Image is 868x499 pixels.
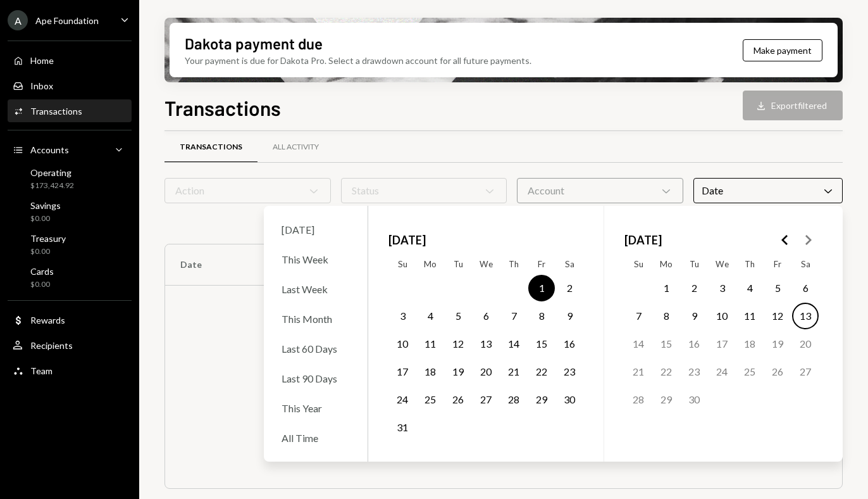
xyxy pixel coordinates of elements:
[555,254,583,274] th: Saturday
[625,331,652,357] button: Sunday, September 14th, 2025
[625,386,652,413] button: Sunday, September 28th, 2025
[445,331,471,357] button: Tuesday, August 12th, 2025
[274,365,357,392] div: Last 90 Days
[528,386,555,413] button: Friday, August 29th, 2025
[652,254,680,274] th: Monday
[473,303,499,329] button: Wednesday, August 6th, 2025
[709,275,735,301] button: Wednesday, September 3rd, 2025
[417,358,443,385] button: Monday, August 18th, 2025
[709,303,735,329] button: Wednesday, September 10th, 2025
[30,213,61,224] div: $0.00
[680,254,708,274] th: Tuesday
[556,386,583,413] button: Saturday, August 30th, 2025
[388,254,583,441] table: August 2025
[625,358,652,385] button: Sunday, September 21st, 2025
[8,359,132,382] a: Team
[500,358,527,385] button: Thursday, August 21st, 2025
[30,80,53,91] div: Inbox
[30,340,73,351] div: Recipients
[624,226,662,254] span: [DATE]
[185,33,323,54] div: Dakota payment due
[500,386,527,413] button: Thursday, August 28th, 2025
[517,178,683,203] div: Account
[417,386,443,413] button: Monday, August 25th, 2025
[736,331,763,357] button: Thursday, September 18th, 2025
[792,275,819,301] button: Saturday, September 6th, 2025
[274,335,357,362] div: Last 60 Days
[389,303,416,329] button: Sunday, August 3rd, 2025
[528,358,555,385] button: Friday, August 22nd, 2025
[389,386,416,413] button: Sunday, August 24th, 2025
[681,358,707,385] button: Tuesday, September 23rd, 2025
[681,275,707,301] button: Tuesday, September 2nd, 2025
[473,358,499,385] button: Wednesday, August 20th, 2025
[8,138,132,161] a: Accounts
[389,331,416,357] button: Sunday, August 10th, 2025
[764,275,791,301] button: Friday, September 5th, 2025
[681,386,707,413] button: Tuesday, September 30th, 2025
[274,246,357,273] div: This Week
[445,358,471,385] button: Tuesday, August 19th, 2025
[30,180,74,191] div: $173,424.92
[500,303,527,329] button: Thursday, August 7th, 2025
[30,279,54,290] div: $0.00
[388,226,426,254] span: [DATE]
[693,178,843,203] div: Date
[185,54,531,67] div: Your payment is due for Dakota Pro. Select a drawdown account for all future payments.
[274,424,357,452] div: All Time
[30,144,69,155] div: Accounts
[8,74,132,97] a: Inbox
[445,386,471,413] button: Tuesday, August 26th, 2025
[274,395,357,422] div: This Year
[273,142,319,153] div: All Activity
[444,254,472,274] th: Tuesday
[30,106,82,117] div: Transactions
[445,303,471,329] button: Tuesday, August 5th, 2025
[792,358,819,385] button: Saturday, September 27th, 2025
[681,303,707,329] button: Tuesday, September 9th, 2025
[8,49,132,72] a: Home
[8,334,132,357] a: Recipients
[528,254,555,274] th: Friday
[556,331,583,357] button: Saturday, August 16th, 2025
[30,167,74,178] div: Operating
[473,331,499,357] button: Wednesday, August 13th, 2025
[416,254,444,274] th: Monday
[8,308,132,331] a: Rewards
[389,414,416,441] button: Sunday, August 31st, 2025
[681,331,707,357] button: Tuesday, September 16th, 2025
[736,303,763,329] button: Thursday, September 11th, 2025
[736,275,763,301] button: Thursday, September 4th, 2025
[274,216,357,243] div: [DATE]
[8,99,132,122] a: Transactions
[797,229,819,251] button: Go to the Next Month
[791,254,819,274] th: Saturday
[528,275,555,301] button: Friday, August 1st, 2025, selected
[30,365,53,376] div: Team
[8,229,132,260] a: Treasury$0.00
[556,275,583,301] button: Saturday, August 2nd, 2025
[500,331,527,357] button: Thursday, August 14th, 2025
[528,331,555,357] button: Friday, August 15th, 2025
[792,303,819,329] button: Today, Saturday, September 13th, 2025
[8,196,132,227] a: Savings$0.00
[764,254,791,274] th: Friday
[528,303,555,329] button: Friday, August 8th, 2025
[164,95,281,120] h1: Transactions
[472,254,500,274] th: Wednesday
[30,200,61,211] div: Savings
[764,358,791,385] button: Friday, September 26th, 2025
[417,331,443,357] button: Monday, August 11th, 2025
[625,303,652,329] button: Sunday, September 7th, 2025
[556,303,583,329] button: Saturday, August 9th, 2025
[624,254,652,274] th: Sunday
[764,303,791,329] button: Friday, September 12th, 2025
[736,358,763,385] button: Thursday, September 25th, 2025
[624,254,819,441] table: September 2025
[709,358,735,385] button: Wednesday, September 24th, 2025
[8,163,132,194] a: Operating$173,424.92
[792,331,819,357] button: Saturday, September 20th, 2025
[708,254,736,274] th: Wednesday
[257,131,334,163] a: All Activity
[35,15,99,26] div: Ape Foundation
